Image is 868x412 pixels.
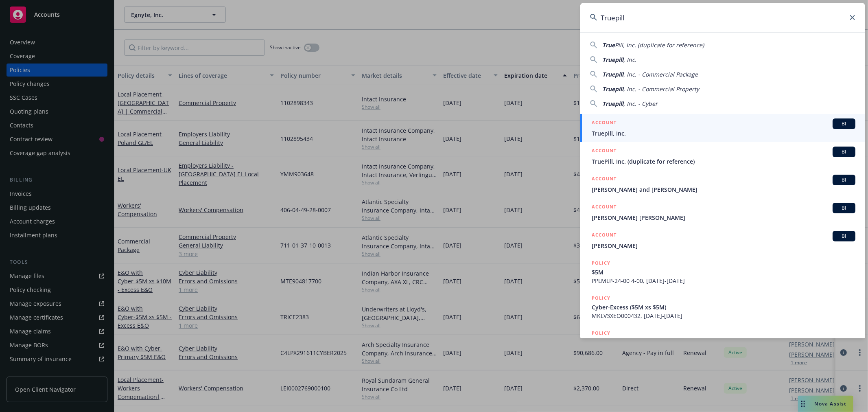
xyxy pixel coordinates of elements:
[580,289,865,324] a: POLICYCyber-Excess ($5M xs $5M)MKLV3XEO000432, [DATE]-[DATE]
[592,213,855,222] span: [PERSON_NAME] [PERSON_NAME]
[615,41,704,49] span: Pill, Inc. (duplicate for reference)
[592,259,610,267] h5: POLICY
[592,268,855,276] span: $5M
[602,41,615,49] span: True
[623,85,699,93] span: , Inc. - Commercial Property
[592,303,855,311] span: Cyber-Excess ($5M xs $5M)
[592,175,617,184] h5: ACCOUNT
[592,129,855,138] span: Truepill, Inc.
[580,170,865,198] a: ACCOUNTBI[PERSON_NAME] and [PERSON_NAME]
[623,70,698,78] span: , Inc. - Commercial Package
[602,100,623,107] span: Truepill
[592,157,855,166] span: TruePill, Inc. (duplicate for reference)
[592,231,617,241] h5: ACCOUNT
[592,276,855,285] span: PPLMLP-24-00 4-00, [DATE]-[DATE]
[592,311,855,320] span: MKLV3XEO000432, [DATE]-[DATE]
[623,56,636,64] span: , Inc.
[836,176,852,184] span: BI
[592,329,610,337] h5: POLICY
[592,338,855,346] span: PL/GL/XS -2nd Layer
[836,232,852,240] span: BI
[592,185,855,194] span: [PERSON_NAME] and [PERSON_NAME]
[602,85,623,93] span: Truepill
[580,226,865,254] a: ACCOUNTBI[PERSON_NAME]
[580,142,865,170] a: ACCOUNTBITruePill, Inc. (duplicate for reference)
[836,204,852,212] span: BI
[592,147,617,156] h5: ACCOUNT
[592,118,617,128] h5: ACCOUNT
[592,241,855,250] span: [PERSON_NAME]
[580,3,865,32] input: Search...
[836,120,852,127] span: BI
[592,294,610,302] h5: POLICY
[836,148,852,156] span: BI
[623,100,658,107] span: , Inc. - Cyber
[580,254,865,289] a: POLICY$5MPPLMLP-24-00 4-00, [DATE]-[DATE]
[602,70,623,78] span: Truepill
[580,114,865,142] a: ACCOUNTBITruepill, Inc.
[580,324,865,359] a: POLICYPL/GL/XS -2nd Layer
[602,56,623,64] span: Truepill
[592,203,617,213] h5: ACCOUNT
[580,198,865,226] a: ACCOUNTBI[PERSON_NAME] [PERSON_NAME]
